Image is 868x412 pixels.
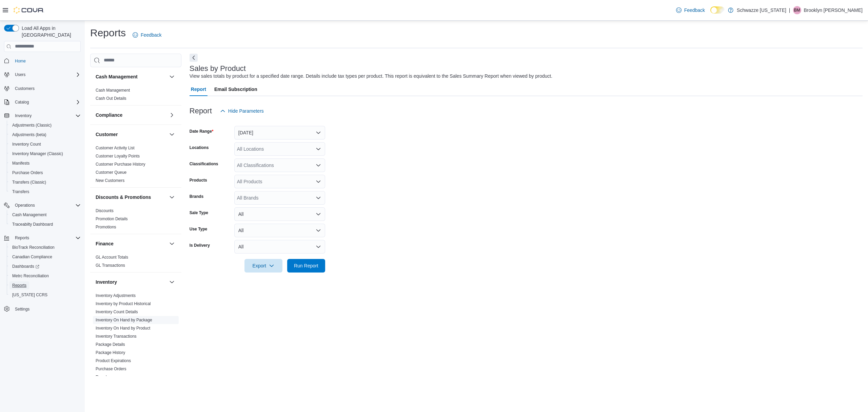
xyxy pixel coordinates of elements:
[15,306,29,312] span: Settings
[12,283,26,288] span: Reports
[12,189,29,194] span: Transfers
[7,290,83,300] button: [US_STATE] CCRS
[96,325,150,331] span: Inventory On Hand by Product
[12,234,81,242] span: Reports
[1,70,83,79] button: Users
[9,291,81,299] span: Washington CCRS
[234,207,325,221] button: All
[9,220,81,228] span: Traceabilty Dashboard
[90,292,181,392] div: Inventory
[190,54,198,62] button: Next
[96,309,138,315] span: Inventory Count Details
[12,84,81,93] span: Customers
[294,262,318,269] span: Run Report
[96,263,125,268] span: GL Transactions
[9,150,81,158] span: Inventory Manager (Classic)
[190,243,210,248] label: Is Delivery
[96,358,131,363] span: Product Expirations
[794,6,800,14] span: BM
[7,262,83,271] a: Dashboards
[12,201,81,209] span: Operations
[90,253,181,272] div: Finance
[96,153,140,159] span: Customer Loyalty Points
[96,310,138,314] a: Inventory Count Details
[9,243,81,251] span: BioTrack Reconciliation
[130,28,164,42] a: Feedback
[15,86,35,91] span: Customers
[9,220,56,228] a: Traceabilty Dashboard
[244,259,282,273] button: Export
[684,7,705,14] span: Feedback
[9,253,81,261] span: Canadian Compliance
[96,146,135,150] a: Customer Activity List
[9,159,32,167] a: Manifests
[96,367,126,371] a: Purchase Orders
[15,113,32,118] span: Inventory
[96,240,114,247] h3: Finance
[7,220,83,229] button: Traceabilty Dashboard
[14,7,44,14] img: Cova
[12,212,46,218] span: Cash Management
[12,57,81,65] span: Home
[789,6,790,14] p: |
[1,233,83,243] button: Reports
[9,243,57,251] a: BioTrack Reconciliation
[96,293,136,298] a: Inventory Adjustments
[12,132,46,137] span: Adjustments (beta)
[96,178,124,183] a: New Customers
[9,131,49,139] a: Adjustments (beta)
[7,281,83,290] button: Reports
[7,139,83,149] button: Inventory Count
[190,145,209,150] label: Locations
[7,149,83,158] button: Inventory Manager (Classic)
[12,98,81,106] span: Catalog
[7,120,83,130] button: Adjustments (Classic)
[9,150,66,158] a: Inventory Manager (Classic)
[12,264,39,269] span: Dashboards
[15,235,29,241] span: Reports
[90,144,181,187] div: Customer
[96,240,166,247] button: Finance
[168,73,176,81] button: Cash Management
[7,210,83,220] button: Cash Management
[96,342,125,347] span: Package Details
[12,71,81,79] span: Users
[96,73,166,80] button: Cash Management
[96,112,166,118] button: Compliance
[234,240,325,254] button: All
[96,154,140,158] a: Customer Loyalty Points
[9,178,81,186] span: Transfers (Classic)
[9,140,44,148] a: Inventory Count
[96,194,151,201] h3: Discounts & Promotions
[96,279,117,285] h3: Inventory
[96,131,166,138] button: Customer
[96,317,152,323] span: Inventory On Hand by Package
[96,88,130,93] span: Cash Management
[9,211,49,219] a: Cash Management
[1,201,83,210] button: Operations
[96,73,138,80] h3: Cash Management
[96,293,136,298] span: Inventory Adjustments
[9,121,54,129] a: Adjustments (Classic)
[168,193,176,201] button: Discounts & Promotions
[190,210,208,216] label: Sale Type
[168,240,176,248] button: Finance
[234,126,325,139] button: [DATE]
[1,97,83,107] button: Catalog
[1,83,83,93] button: Customers
[793,6,801,14] div: Brooklyn Michele Carlton
[228,108,264,114] span: Hide Parameters
[9,159,81,167] span: Manifests
[12,142,41,147] span: Inventory Count
[9,169,46,177] a: Purchase Orders
[96,375,110,379] a: Reorder
[96,170,126,175] span: Customer Queue
[96,145,135,151] span: Customer Activity List
[673,3,708,17] a: Feedback
[1,304,83,314] button: Settings
[9,211,81,219] span: Cash Management
[190,107,212,115] h3: Report
[96,334,137,339] span: Inventory Transactions
[190,161,218,167] label: Classifications
[1,111,83,120] button: Inventory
